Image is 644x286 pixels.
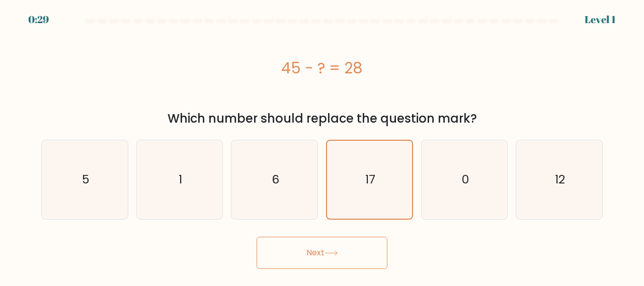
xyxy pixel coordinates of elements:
[257,237,387,269] button: Next
[365,171,375,187] text: 17
[28,12,49,27] div: 0:29
[272,171,279,188] text: 6
[82,171,89,188] text: 5
[41,57,603,79] div: 45 - ? = 28
[47,110,597,128] div: Which number should replace the question mark?
[179,171,182,188] text: 1
[462,171,469,188] text: 0
[555,171,565,188] text: 12
[585,12,616,27] div: Level 1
